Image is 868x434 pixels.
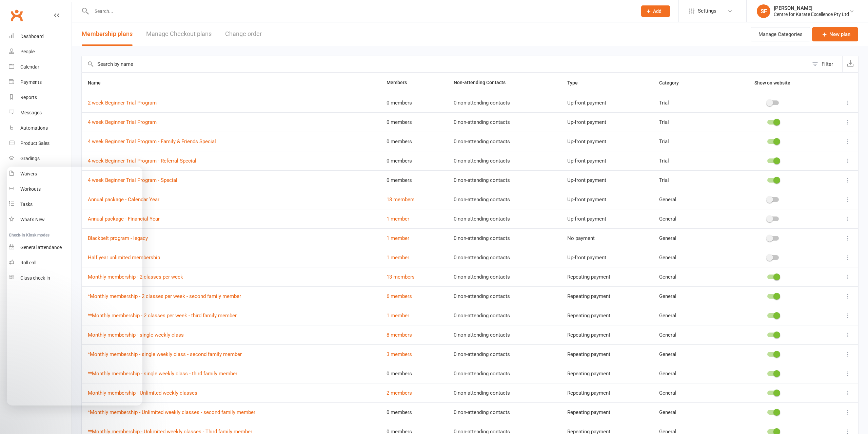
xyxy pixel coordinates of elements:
[20,64,39,70] div: Calendar
[380,364,448,383] td: 0 members
[20,110,42,115] div: Messages
[387,293,412,299] a: 6 members
[88,79,108,87] button: Name
[88,80,108,86] span: Name
[561,267,653,286] td: Repeating payment
[9,120,72,136] a: Automations
[387,332,412,338] a: 8 members
[448,402,561,422] td: 0 non-attending contacts
[9,44,72,59] a: People
[9,29,72,44] a: Dashboard
[9,136,72,151] a: Product Sales
[88,313,237,319] a: **Monthly membership - 2 classes per week - third family member
[387,216,409,222] a: 1 member
[653,112,722,132] td: Trial
[9,90,72,105] a: Reports
[448,364,561,383] td: 0 non-attending contacts
[387,274,415,280] a: 13 members
[448,170,561,190] td: 0 non-attending contacts
[659,80,686,86] span: Category
[387,235,409,241] a: 1 member
[561,209,653,228] td: Up-front payment
[561,344,653,364] td: Repeating payment
[653,93,722,112] td: Trial
[7,167,142,405] iframe: Intercom live chat
[9,105,72,120] a: Messages
[448,286,561,306] td: 0 non-attending contacts
[653,344,722,364] td: General
[88,351,242,357] a: *Monthly membership - single weekly class - second family member
[641,5,670,17] button: Add
[561,325,653,344] td: Repeating payment
[561,132,653,151] td: Up-front payment
[448,209,561,228] td: 0 non-attending contacts
[9,151,72,166] a: Gradings
[88,371,237,377] a: **Monthly membership - single weekly class - third family member
[448,93,561,112] td: 0 non-attending contacts
[380,112,448,132] td: 0 members
[380,73,448,93] th: Members
[561,286,653,306] td: Repeating payment
[653,364,722,383] td: General
[82,22,133,46] button: Membership plans
[20,49,35,54] div: People
[387,313,409,319] a: 1 member
[380,132,448,151] td: 0 members
[809,56,842,72] button: Filter
[20,95,37,100] div: Reports
[653,190,722,209] td: General
[7,411,23,427] iframe: Intercom live chat
[20,125,48,131] div: Automations
[774,11,849,17] div: Centre for Karate Excellence Pty Ltd
[88,409,255,415] a: *Monthly membership - Unlimited weekly classes - second family member
[653,132,722,151] td: Trial
[380,93,448,112] td: 0 members
[748,79,798,87] button: Show on website
[774,5,849,11] div: [PERSON_NAME]
[659,79,686,87] button: Category
[20,140,50,146] div: Product Sales
[653,248,722,267] td: General
[561,190,653,209] td: Up-front payment
[653,170,722,190] td: Trial
[653,402,722,422] td: General
[380,151,448,170] td: 0 members
[561,93,653,112] td: Up-front payment
[448,325,561,344] td: 0 non-attending contacts
[653,325,722,344] td: General
[653,228,722,248] td: General
[653,209,722,228] td: General
[380,402,448,422] td: 0 members
[653,8,662,14] span: Add
[812,27,858,41] a: New plan
[448,267,561,286] td: 0 non-attending contacts
[448,344,561,364] td: 0 non-attending contacts
[88,158,196,164] a: 4 week Beginner Trial Program - Referral Special
[561,112,653,132] td: Up-front payment
[8,7,25,24] a: Clubworx
[9,75,72,90] a: Payments
[9,166,72,182] a: Waivers
[387,390,412,396] a: 2 members
[448,228,561,248] td: 0 non-attending contacts
[653,383,722,402] td: General
[561,248,653,267] td: Up-front payment
[561,170,653,190] td: Up-front payment
[448,151,561,170] td: 0 non-attending contacts
[448,112,561,132] td: 0 non-attending contacts
[653,267,722,286] td: General
[561,364,653,383] td: Repeating payment
[561,402,653,422] td: Repeating payment
[653,306,722,325] td: General
[20,79,42,85] div: Payments
[380,170,448,190] td: 0 members
[448,132,561,151] td: 0 non-attending contacts
[387,351,412,357] a: 3 members
[567,80,585,86] span: Type
[20,34,44,39] div: Dashboard
[754,80,790,86] span: Show on website
[448,73,561,93] th: Non-attending Contacts
[757,4,770,18] div: SF
[751,27,810,41] button: Manage Categories
[653,286,722,306] td: General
